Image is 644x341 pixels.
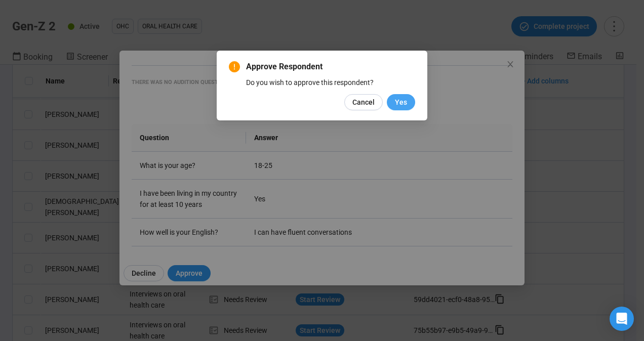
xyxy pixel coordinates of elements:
div: Open Intercom Messenger [610,307,634,331]
div: Do you wish to approve this respondent? [246,77,415,88]
span: exclamation-circle [229,61,240,72]
button: Cancel [344,94,383,110]
span: Approve Respondent [246,61,415,73]
span: Yes [395,97,407,108]
button: Yes [387,94,415,110]
span: Cancel [352,97,375,108]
